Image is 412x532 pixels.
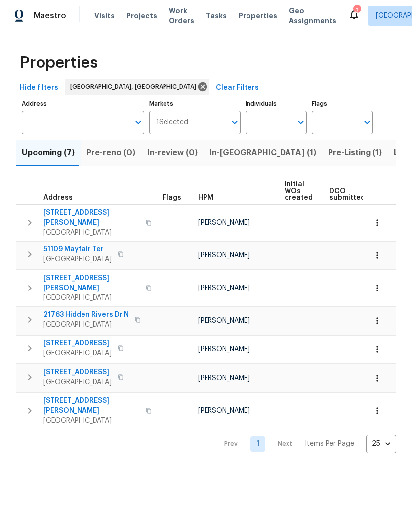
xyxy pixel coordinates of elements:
[239,11,277,21] span: Properties
[86,146,135,160] span: Pre-reno (0)
[22,101,144,107] label: Address
[198,375,250,382] span: [PERSON_NAME]
[198,407,250,414] span: [PERSON_NAME]
[360,115,374,129] button: Open
[43,228,140,238] span: [GEOGRAPHIC_DATA]
[20,82,58,94] span: Hide filters
[94,11,115,21] span: Visits
[43,194,73,201] span: Address
[149,101,241,107] label: Markets
[353,6,360,16] div: 3
[131,115,145,129] button: Open
[330,188,365,201] span: DCO submitted
[366,431,396,457] div: 25
[43,339,112,348] span: [STREET_ADDRESS]
[43,244,112,254] span: 51109 Mayfair Ter
[198,317,250,324] span: [PERSON_NAME]
[228,115,242,129] button: Open
[215,435,396,453] nav: Pagination Navigation
[43,396,140,416] span: [STREET_ADDRESS][PERSON_NAME]
[43,348,112,358] span: [GEOGRAPHIC_DATA]
[198,252,250,259] span: [PERSON_NAME]
[294,115,308,129] button: Open
[22,146,75,160] span: Upcoming (7)
[250,436,265,452] a: Goto page 1
[20,58,98,68] span: Properties
[216,82,259,94] span: Clear Filters
[198,285,250,291] span: [PERSON_NAME]
[43,367,112,377] span: [STREET_ADDRESS]
[147,146,198,160] span: In-review (0)
[169,6,194,26] span: Work Orders
[43,320,129,330] span: [GEOGRAPHIC_DATA]
[43,208,140,228] span: [STREET_ADDRESS][PERSON_NAME]
[312,101,373,107] label: Flags
[43,273,140,293] span: [STREET_ADDRESS][PERSON_NAME]
[43,310,129,320] span: 21763 Hidden Rivers Dr N
[328,146,382,160] span: Pre-Listing (1)
[43,416,140,426] span: [GEOGRAPHIC_DATA]
[65,79,209,95] div: [GEOGRAPHIC_DATA], [GEOGRAPHIC_DATA]
[70,82,200,92] span: [GEOGRAPHIC_DATA], [GEOGRAPHIC_DATA]
[163,194,181,201] span: Flags
[126,11,157,21] span: Projects
[209,146,316,160] span: In-[GEOGRAPHIC_DATA] (1)
[206,12,227,19] span: Tasks
[285,181,313,201] span: Initial WOs created
[289,6,336,26] span: Geo Assignments
[43,377,112,387] span: [GEOGRAPHIC_DATA]
[43,293,140,303] span: [GEOGRAPHIC_DATA]
[43,254,112,264] span: [GEOGRAPHIC_DATA]
[198,219,250,226] span: [PERSON_NAME]
[212,79,263,97] button: Clear Filters
[156,118,188,127] span: 1 Selected
[34,11,66,21] span: Maestro
[246,101,307,107] label: Individuals
[16,79,62,97] button: Hide filters
[198,194,213,201] span: HPM
[305,439,354,449] p: Items Per Page
[198,346,250,353] span: [PERSON_NAME]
